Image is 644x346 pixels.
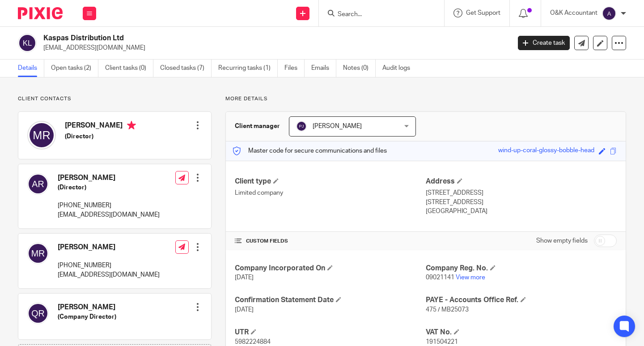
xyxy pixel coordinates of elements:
[58,201,160,210] p: [PHONE_NUMBER]
[235,274,254,281] span: [DATE]
[518,36,570,50] a: Create task
[284,60,305,77] a: Files
[426,177,617,186] h4: Address
[27,303,49,324] img: svg%3E
[235,339,271,345] span: 5982224884
[58,183,160,192] h5: (Director)
[602,6,616,21] img: svg%3E
[466,10,500,16] span: Get Support
[426,295,617,305] h4: PAYE - Accounts Office Ref.
[456,274,485,281] a: View more
[18,34,37,52] img: svg%3E
[426,274,454,281] span: 09021141
[43,43,504,52] p: [EMAIL_ADDRESS][DOMAIN_NAME]
[382,60,417,77] a: Audit logs
[51,60,98,77] a: Open tasks (2)
[65,132,136,141] h5: (Director)
[18,60,44,77] a: Details
[235,238,426,245] h4: CUSTOM FIELDS
[235,177,426,186] h4: Client type
[58,270,160,279] p: [EMAIL_ADDRESS][DOMAIN_NAME]
[311,60,336,77] a: Emails
[426,188,617,197] p: [STREET_ADDRESS]
[160,60,212,77] a: Closed tasks (7)
[550,9,597,17] p: O&K Accountant
[225,95,626,103] p: More details
[233,146,387,155] p: Master code for secure communications and files
[58,261,160,270] p: [PHONE_NUMBER]
[235,188,426,197] p: Limited company
[426,339,458,345] span: 191504221
[105,60,153,77] a: Client tasks (0)
[426,307,469,313] span: 475 / MB25073
[58,173,160,183] h4: [PERSON_NAME]
[18,95,212,103] p: Client contacts
[58,303,116,312] h4: [PERSON_NAME]
[296,121,307,132] img: svg%3E
[43,34,412,43] h2: Kaspas Distribution Ltd
[426,328,617,337] h4: VAT No.
[536,236,588,245] label: Show empty fields
[343,60,376,77] a: Notes (0)
[426,198,617,207] p: [STREET_ADDRESS]
[127,121,136,130] i: Primary
[58,210,160,219] p: [EMAIL_ADDRESS][DOMAIN_NAME]
[498,146,594,156] div: wind-up-coral-glossy-bobble-head
[27,173,49,195] img: svg%3E
[313,123,362,129] span: [PERSON_NAME]
[337,11,417,19] input: Search
[58,243,160,252] h4: [PERSON_NAME]
[58,312,116,321] h5: (Company Director)
[426,207,617,216] p: [GEOGRAPHIC_DATA]
[426,264,617,273] h4: Company Reg. No.
[218,60,278,77] a: Recurring tasks (1)
[235,307,254,313] span: [DATE]
[235,328,426,337] h4: UTR
[65,121,136,132] h4: [PERSON_NAME]
[27,121,56,150] img: svg%3E
[18,7,63,19] img: Pixie
[235,295,426,305] h4: Confirmation Statement Date
[27,243,49,264] img: svg%3E
[235,122,280,131] h3: Client manager
[235,264,426,273] h4: Company Incorporated On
